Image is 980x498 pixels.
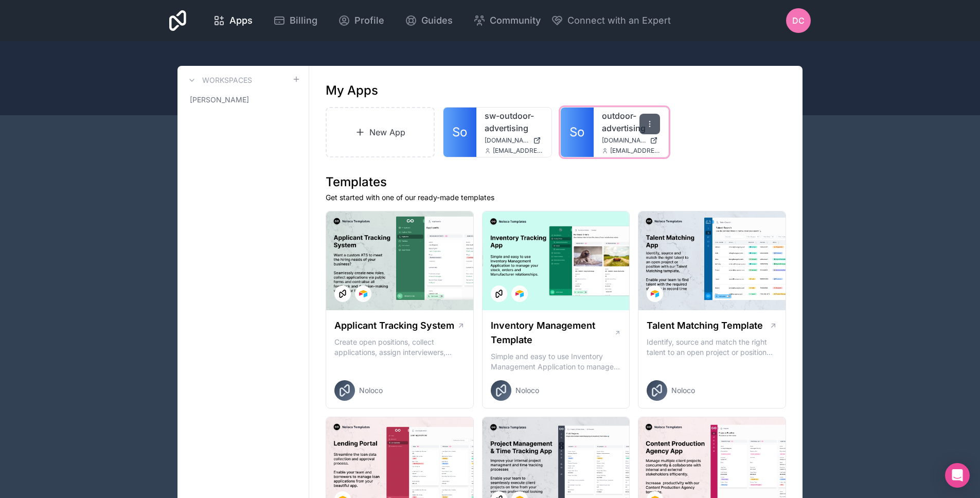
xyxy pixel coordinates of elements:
h1: My Apps [326,82,378,99]
span: Noloco [359,385,383,396]
a: [PERSON_NAME] [186,91,300,109]
span: Noloco [515,385,539,396]
a: [DOMAIN_NAME] [602,136,661,145]
span: [EMAIL_ADDRESS][DOMAIN_NAME] [493,147,543,155]
p: Get started with one of our ready-made templates [326,192,786,203]
a: So [561,108,594,157]
span: So [452,124,467,140]
a: [DOMAIN_NAME] [485,136,543,145]
a: sw-outdoor-advertising [485,110,543,134]
a: Guides [397,9,461,32]
img: Airtable Logo [359,290,367,298]
div: Open Intercom Messenger [945,463,970,488]
span: Billing [290,13,317,28]
span: [EMAIL_ADDRESS][DOMAIN_NAME] [610,147,661,155]
h1: Templates [326,174,786,190]
img: Airtable Logo [515,290,524,298]
span: DC [792,14,805,27]
a: Apps [205,9,261,32]
span: Connect with an Expert [567,13,671,28]
h1: Inventory Management Template [491,318,614,347]
a: New App [326,107,435,157]
span: Community [490,13,541,28]
a: Profile [330,9,393,32]
h3: Workspaces [202,75,252,85]
span: Apps [229,13,253,28]
a: So [443,108,476,157]
span: Guides [421,13,453,28]
p: Identify, source and match the right talent to an open project or position with our Talent Matchi... [647,337,777,358]
a: outdoor-advertising [602,110,661,134]
h1: Talent Matching Template [647,318,763,333]
span: So [569,124,584,140]
span: Profile [354,13,384,28]
button: Connect with an Expert [551,13,671,28]
a: Workspaces [186,74,252,86]
span: Noloco [671,385,695,396]
h1: Applicant Tracking System [334,318,454,333]
img: Airtable Logo [651,290,659,298]
a: Billing [265,9,326,32]
a: Community [465,9,549,32]
span: [DOMAIN_NAME] [602,136,646,145]
p: Simple and easy to use Inventory Management Application to manage your stock, orders and Manufact... [491,351,621,372]
p: Create open positions, collect applications, assign interviewers, centralise candidate feedback a... [334,337,465,358]
span: [PERSON_NAME] [190,95,249,105]
span: [DOMAIN_NAME] [485,136,529,145]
